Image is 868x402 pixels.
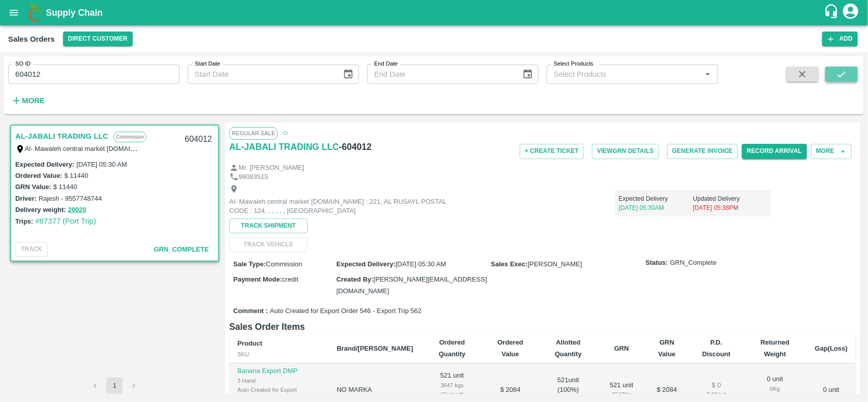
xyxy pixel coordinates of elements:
label: Al- Mawaleh central market [DOMAIN_NAME] : 221, AL RUSAYL POSTAL CODE : 124, , , , , , [GEOGRAPHI... [25,144,371,152]
button: Record Arrival [742,144,807,159]
b: Gap(Loss) [815,345,848,352]
span: [DATE] 05:30 AM [396,260,446,268]
p: [DATE] 05:30AM [619,203,693,212]
label: Sales Exec : [491,260,528,268]
span: GRN_Complete [670,258,717,268]
span: credit [282,275,298,283]
div: 521 unit [607,381,636,399]
a: AL-JABALI TRADING LLC [229,140,339,154]
span: Regular Sale [229,127,278,139]
div: 3647 kgs (7kg/unit) [429,381,474,399]
p: Updated Delivery [693,194,767,203]
button: 20020 [68,204,86,216]
b: Ordered Value [497,338,523,357]
label: Expected Delivery : [15,161,74,168]
p: Expected Delivery [619,194,693,203]
a: AL-JABALI TRADING LLC [15,130,108,143]
button: + Create Ticket [520,144,584,159]
a: Supply Chain [46,6,824,20]
label: Status: [646,258,668,268]
label: Select Products [554,60,593,68]
label: SO ID [15,60,31,68]
label: Payment Mode : [233,275,282,283]
b: P.D. Discount [702,338,731,357]
b: Ordered Quantity [439,338,466,357]
label: $ 11440 [53,183,77,191]
div: customer-support [824,4,842,22]
label: $ 11440 [64,172,88,179]
h6: Sales Order Items [229,320,856,334]
button: ViewGRN Details [592,144,659,159]
label: Trips: [15,218,33,225]
p: Al- Mawaleh central market [DOMAIN_NAME] : 221, AL RUSAYL POSTAL CODE : 124, , , , , , [GEOGRAPHI... [229,197,458,216]
div: account of current user [842,2,860,23]
b: Returned Weight [761,338,790,357]
button: Choose date [518,65,537,84]
label: Expected Delivery : [336,260,395,268]
button: More [811,144,852,159]
p: 98083515 [238,172,268,182]
label: End Date [374,60,398,68]
button: page 1 [106,378,123,394]
button: More [8,92,47,109]
b: Product [237,339,262,347]
span: [PERSON_NAME][EMAIL_ADDRESS][DOMAIN_NAME] [336,275,487,294]
span: Auto Created for Export Order 546 - Export Trip 562 [270,306,422,316]
img: logo [25,3,46,23]
a: #87377 (Port Trip) [35,217,96,225]
input: End Date [367,65,514,84]
span: Commission [266,260,303,268]
label: Driver: [15,195,37,202]
nav: pagination navigation [85,378,143,394]
p: Banana Export DMP [237,366,320,376]
span: [PERSON_NAME] [528,260,582,268]
div: 0 Kg [752,384,799,393]
div: 3 Hand [237,376,320,385]
input: Enter SO ID [8,65,179,84]
button: open drawer [2,1,25,24]
input: Select Products [550,68,698,81]
div: SKU [237,350,320,359]
b: Brand/[PERSON_NAME] [337,345,413,352]
div: $ 0 [698,381,735,390]
button: Select DC [63,32,133,46]
b: Supply Chain [46,8,103,18]
button: Add [822,32,858,46]
p: Commission [113,132,146,142]
div: Sales Orders [8,33,55,46]
h6: - 604012 [339,140,372,154]
b: GRN [614,345,629,352]
label: Created By : [336,275,373,283]
p: Mr. [PERSON_NAME] [238,163,304,173]
label: GRN Value: [15,183,51,191]
div: $ 0 / Unit [698,390,735,399]
button: Choose date [339,65,358,84]
p: [DATE] 05:38PM [693,203,767,212]
b: Allotted Quantity [555,338,582,357]
button: Track Shipment [229,219,308,233]
label: Sale Type : [233,260,266,268]
div: 604012 [178,128,218,151]
label: Delivery weight: [15,206,66,213]
span: GRN_Complete [154,245,208,253]
label: [DATE] 05:30 AM [76,161,127,168]
label: Start Date [195,60,220,68]
div: 3647 Kg [607,390,636,399]
strong: More [22,97,45,105]
label: Rajesh - 9557748744 [39,195,102,202]
input: Start Date [188,65,335,84]
label: Ordered Value: [15,172,62,179]
button: Open [701,68,714,81]
label: Comment : [233,306,268,316]
b: GRN Value [659,338,676,357]
button: Generate Invoice [667,144,738,159]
